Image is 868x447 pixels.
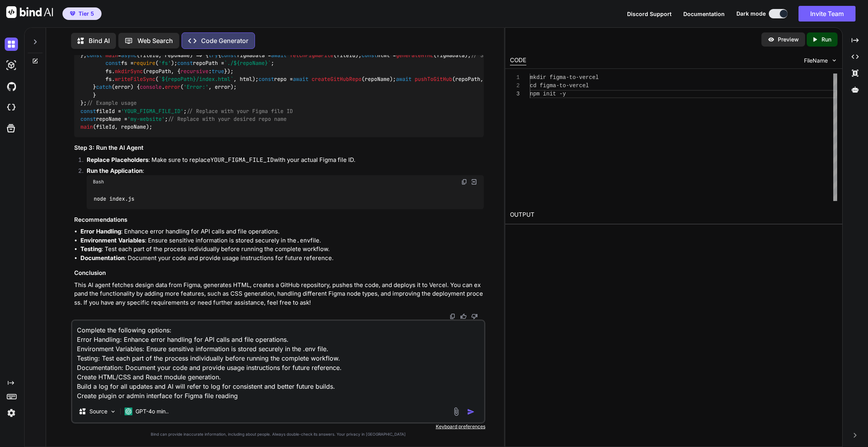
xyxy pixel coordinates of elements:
[80,115,96,122] span: const
[121,108,184,115] span: 'YOUR_FIGMA_FILE_ID'
[127,115,165,122] span: 'my-website'
[177,60,193,67] span: const
[140,84,162,91] span: console
[471,313,478,320] img: dislike
[768,36,775,43] img: preview
[184,84,209,91] span: 'Error:'
[271,52,287,59] span: await
[471,52,674,59] span: // Save HTML to a file (you can use fs module to write to a file)
[71,424,485,430] p: Keyboard preferences
[87,156,484,165] p: : Make sure to replace with your actual Figma file ID.
[5,101,18,114] img: cloudideIcon
[80,254,125,262] strong: Documentation
[115,68,143,75] span: mkdirSync
[74,269,484,278] h3: Conclusion
[5,59,18,72] img: darkAi-studio
[70,11,75,16] img: premium
[530,74,599,81] span: mkdir figma-to-vercel
[80,236,484,245] li: : Ensure sensitive information is stored securely in the file.
[105,52,118,59] span: main
[224,60,271,67] span: `./ `
[110,408,116,415] img: Pick Models
[80,124,93,131] span: main
[212,68,224,75] span: true
[467,408,475,416] img: icon
[78,10,94,18] span: Tier 5
[505,206,842,224] h2: OUTPUT
[530,83,589,89] span: cd figma-to-vercel
[831,57,838,64] img: chevron down
[736,10,766,18] span: Dark mode
[80,254,484,263] li: : Document your code and provide usage instructions for future reference.
[93,179,104,185] span: Bash
[80,245,484,254] li: : Test each part of the process individually before running the complete workflow.
[74,215,484,224] h3: Recommendations
[159,60,171,67] span: 'fs'
[415,75,452,83] span: pushToGitHub
[72,321,484,400] textarea: Complete the following options: Error Handling: Enhance error handling for API calls and file ope...
[5,406,18,420] img: settings
[804,57,828,65] span: FileName
[396,75,412,83] span: await
[209,52,218,59] span: try
[6,6,53,18] img: Bind AI
[80,108,96,115] span: const
[87,167,143,174] strong: Run the Application
[115,75,155,83] span: writeFileSync
[89,408,107,415] p: Source
[258,75,274,83] span: const
[461,179,467,185] img: copy
[137,36,173,45] p: Web Search
[510,82,520,90] div: 2
[140,52,190,59] span: fileId, repoName
[5,80,18,93] img: githubDark
[105,60,121,67] span: const
[798,6,856,22] button: Invite Team
[121,52,137,59] span: async
[362,52,377,59] span: const
[627,11,672,17] span: Discord Support
[135,408,169,415] p: GPT-4o min..
[683,11,725,17] span: Documentation
[396,52,433,59] span: generateHTML
[180,68,209,75] span: recursive
[778,36,799,43] p: Preview
[80,237,145,244] strong: Environment Variables
[71,431,485,437] p: Bind can provide inaccurate information, including about people. Always double-check its answers....
[80,227,484,236] li: : Enhance error handling for API calls and file operations.
[87,167,484,176] p: :
[471,178,478,185] img: Open in Browser
[510,74,520,82] div: 1
[683,10,725,18] button: Documentation
[530,91,566,97] span: npm init -y
[312,75,362,83] span: createGitHubRepo
[134,60,155,67] span: require
[221,52,237,59] span: const
[510,56,526,65] div: CODE
[74,281,484,307] p: This AI agent fetches design data from Figma, generates HTML, creates a GitHub repository, pushes...
[822,36,831,43] p: Run
[87,52,102,59] span: const
[201,36,248,45] p: Code Generator
[162,75,196,83] span: ${repoPath}
[165,84,180,91] span: error
[293,75,308,83] span: await
[87,156,148,163] strong: Replace Placeholders
[460,313,467,320] img: like
[159,75,233,83] span: ` /index.html`
[296,237,310,244] code: .env
[125,408,132,415] img: GPT-4o mini
[449,313,456,320] img: copy
[62,7,102,20] button: premiumTier 5
[510,90,520,98] div: 3
[80,228,121,235] strong: Error Handling
[452,407,461,416] img: attachment
[187,108,293,115] span: // Replace with your Figma file ID
[74,144,484,153] h3: Step 3: Run the AI Agent
[93,195,135,203] code: node index.js
[168,115,287,122] span: // Replace with your desired repo name
[5,38,18,51] img: darkChat
[233,60,268,67] span: ${repoName}
[80,245,102,253] strong: Testing
[87,100,137,107] span: // Example usage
